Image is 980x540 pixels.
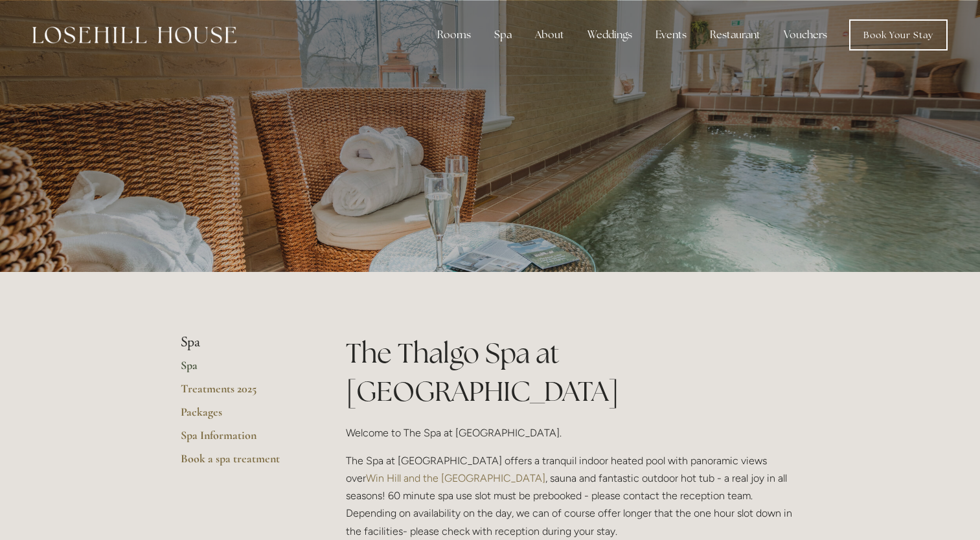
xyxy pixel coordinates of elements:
a: Book a spa treatment [181,451,304,475]
div: Events [645,22,697,48]
a: Book Your Stay [849,19,948,51]
div: Rooms [427,22,481,48]
p: The Spa at [GEOGRAPHIC_DATA] offers a tranquil indoor heated pool with panoramic views over , sau... [346,452,800,540]
a: Packages [181,405,304,428]
li: Spa [181,334,304,351]
p: Welcome to The Spa at [GEOGRAPHIC_DATA]. [346,424,800,442]
h1: The Thalgo Spa at [GEOGRAPHIC_DATA] [346,334,800,411]
div: Weddings [577,22,643,48]
a: Spa [181,358,304,381]
div: About [525,22,575,48]
a: Spa Information [181,428,304,451]
div: Restaurant [700,22,771,48]
img: Losehill House [32,27,236,43]
a: Win Hill and the [GEOGRAPHIC_DATA] [366,472,545,484]
div: Spa [484,22,522,48]
a: Treatments 2025 [181,381,304,405]
a: Vouchers [773,22,838,48]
